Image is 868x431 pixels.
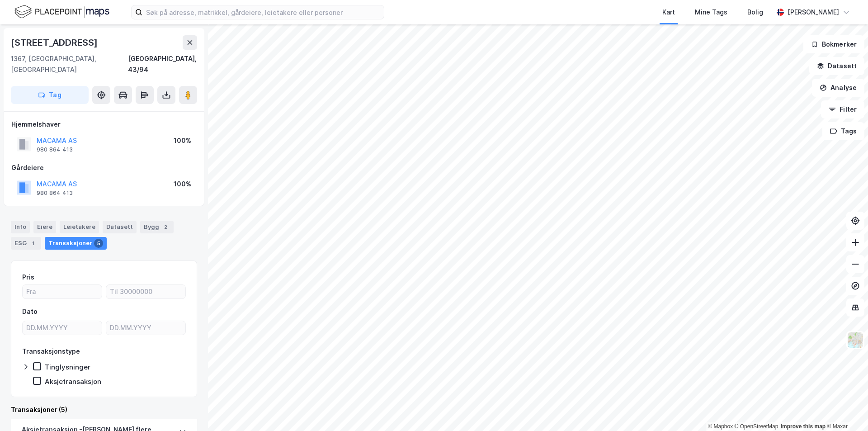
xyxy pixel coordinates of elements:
div: ESG [11,237,41,250]
input: Til 30000000 [106,285,185,298]
img: logo.f888ab2527a4732fd821a326f86c7f29.svg [14,4,109,20]
div: [GEOGRAPHIC_DATA], 43/94 [128,53,197,75]
div: Datasett [103,221,137,233]
div: 980 864 413 [37,146,73,153]
div: Hjemmelshaver [11,119,197,130]
input: Søk på adresse, matrikkel, gårdeiere, leietakere eller personer [142,5,384,19]
button: Tags [822,122,864,140]
button: Filter [821,100,864,118]
iframe: Chat Widget [823,388,868,431]
a: Improve this map [781,423,826,430]
input: DD.MM.YYYY [106,321,185,335]
div: Kart [662,7,675,18]
button: Analyse [812,79,864,97]
div: 1 [28,239,38,248]
div: Gårdeiere [11,162,197,173]
div: [STREET_ADDRESS] [11,35,99,50]
div: 1367, [GEOGRAPHIC_DATA], [GEOGRAPHIC_DATA] [11,53,128,75]
img: Z [847,332,864,349]
input: DD.MM.YYYY [23,321,102,335]
div: Tinglysninger [45,363,90,371]
div: Bolig [747,7,763,18]
div: 5 [94,239,103,248]
div: Transaksjoner (5) [11,404,197,415]
div: Leietakere [60,221,99,233]
div: [PERSON_NAME] [788,7,839,18]
div: Dato [22,306,38,317]
div: Transaksjonstype [22,346,80,357]
div: Mine Tags [695,7,727,18]
button: Datasett [809,57,864,75]
div: 2 [161,223,170,232]
div: Aksjetransaksjon [45,377,101,386]
div: Bygg [140,221,174,233]
div: 100% [174,135,191,146]
div: Info [11,221,30,233]
button: Bokmerker [803,35,864,53]
a: Mapbox [708,423,733,430]
div: 100% [174,179,191,189]
input: Fra [23,285,102,298]
button: Tag [11,86,89,104]
div: Eiere [33,221,56,233]
a: OpenStreetMap [735,423,778,430]
div: 980 864 413 [37,189,73,197]
div: Pris [22,272,34,283]
div: Transaksjoner [45,237,107,250]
